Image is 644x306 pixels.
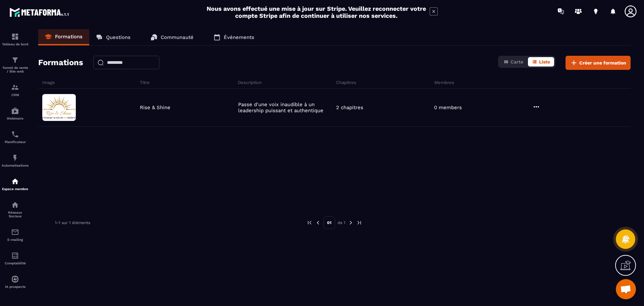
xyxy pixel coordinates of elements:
p: Passe d'une voix inaudible à un leadership puissant et authentique [238,101,333,114]
img: prev [307,220,313,226]
p: E-mailing [2,238,29,242]
img: formation [11,83,19,91]
p: Tableau de bord [2,42,29,46]
p: IA prospects [2,285,29,289]
h2: Formations [38,56,83,70]
a: Ouvrir le chat [616,279,636,299]
a: Formations [38,29,89,45]
img: automations [11,275,19,283]
a: automationsautomationsEspace membre [2,172,29,196]
p: 01 [323,216,335,229]
p: Événements [224,34,254,40]
a: formationformationTableau de bord [2,28,29,51]
h6: Titre [140,80,236,85]
img: logo [9,6,70,18]
p: Réseaux Sociaux [2,211,29,218]
span: Liste [539,59,550,64]
img: formation [11,33,19,41]
p: 0 members [434,104,462,111]
a: accountantaccountantComptabilité [2,247,29,270]
a: automationsautomationsAutomatisations [2,149,29,172]
p: Comptabilité [2,261,29,265]
p: Tunnel de vente / Site web [2,66,29,73]
h2: Nous avons effectué une mise à jour sur Stripe. Veuillez reconnecter votre compte Stripe afin de ... [206,5,426,19]
h6: Image [42,80,138,85]
img: next [348,220,354,226]
span: Créer une formation [579,59,626,66]
a: formationformationTunnel de vente / Site web [2,51,29,78]
a: social-networksocial-networkRéseaux Sociaux [2,196,29,223]
p: Webinaire [2,117,29,120]
p: de 1 [337,220,345,225]
img: email [11,228,19,236]
a: formationformationCRM [2,78,29,102]
img: social-network [11,201,19,209]
p: Planificateur [2,140,29,144]
p: Rise & Shine [140,104,170,111]
span: Carte [511,59,523,64]
img: scheduler [11,130,19,138]
img: automations [11,154,19,162]
p: 1-1 sur 1 éléments [55,220,90,225]
a: automationsautomationsWebinaire [2,102,29,125]
a: Événements [207,29,261,45]
a: Questions [89,29,137,45]
button: Créer une formation [566,56,631,70]
img: automations [11,107,19,115]
img: formation-background [42,94,76,121]
img: next [356,220,362,226]
img: formation [11,56,19,64]
p: CRM [2,93,29,97]
p: Questions [106,34,130,40]
a: emailemailE-mailing [2,223,29,247]
button: Carte [499,57,527,67]
p: 2 chapitres [336,104,363,111]
h6: Membres [434,80,531,85]
p: Automatisations [2,164,29,167]
h6: Chapitres [336,80,433,85]
img: prev [315,220,321,226]
p: Communauté [161,34,194,40]
img: accountant [11,252,19,260]
a: Communauté [144,29,200,45]
a: schedulerschedulerPlanificateur [2,125,29,149]
img: automations [11,177,19,185]
h6: Description [238,80,334,85]
p: Espace membre [2,187,29,191]
button: Liste [528,57,554,67]
p: Formations [55,34,83,40]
